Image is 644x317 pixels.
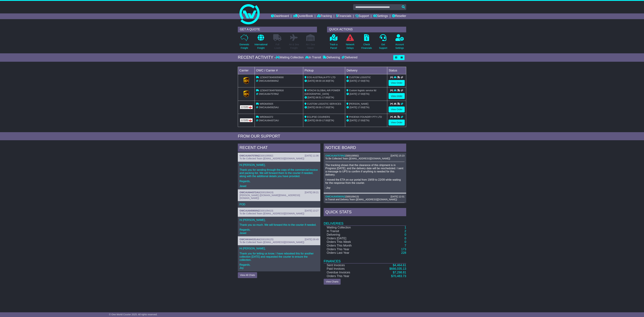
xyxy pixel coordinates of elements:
div: [DATE] 12:01 [391,195,405,198]
a: 173 [401,248,406,251]
span: [DATE] [308,80,315,82]
div: Waiting Collection [276,56,304,59]
td: Paid Invoices [324,267,372,271]
p: -Joy [325,186,405,189]
td: In Transit [324,229,372,233]
span: 1Z30A5730493059000 [260,76,284,79]
a: Track aParcel [330,34,338,52]
a: $666,035.13 [389,267,406,270]
a: NetworkDelays [346,34,355,52]
span: WRD645925 [260,102,273,105]
span: 09:00 [316,106,321,109]
div: Delivered [341,56,357,59]
p: The tracking shows that the clearance of this shipment is in Progress [DATE], and the delivery da... [325,164,405,176]
a: OWCAU644372AU [239,191,260,194]
a: View Order [389,80,405,86]
span: [DATE] [350,119,357,122]
div: (ETA) [346,106,386,109]
a: Quote/Book [293,13,313,19]
a: View Charts [324,279,341,285]
p: Air / Sea Depot [306,43,315,50]
div: Quick Stats [324,208,406,217]
div: - (ETA) [305,106,344,109]
div: - (ETA) [305,96,344,99]
a: 0 [405,240,406,244]
div: ( ) [325,195,405,198]
td: Overdue Invoices [324,271,372,274]
div: RECENT ACTIVITY - [238,55,276,60]
span: Custom logistic service ltd [349,89,376,92]
span: 1Z30A5730497600916 [260,89,284,92]
button: View All Chats [238,272,257,278]
a: Tracking [317,13,332,19]
img: GetCarrierServiceLogo [240,105,253,109]
span: S00109582 [346,154,358,157]
a: 0 [405,233,406,236]
div: ( ) [239,238,319,241]
img: GetCarrierServiceLogo [244,77,249,84]
div: In Transit [304,56,322,59]
div: Delivering [322,56,341,59]
span: CUSTOM LOGISTIC SERVICES [307,102,341,105]
p: Jewel [239,184,319,188]
p: Thank you so much. We will forward this to the courier if needed. [239,223,319,226]
td: Carrier [238,67,255,74]
span: 08:00 [316,80,321,82]
span: To Be Collected Team ([EMAIL_ADDRESS][DOMAIN_NAME]) [239,212,304,215]
span: To Be Collected Team ([EMAIL_ADDRESS][DOMAIN_NAME]) [239,241,304,244]
a: CheckFinancials [361,34,372,52]
p: Hi [PERSON_NAME], [239,163,319,167]
span: To Be Collected Team ([EMAIL_ADDRESS][DOMAIN_NAME]) [325,157,390,160]
div: [DATE] 09:21 [305,191,319,194]
span: 17:00 [322,106,328,109]
a: Support [355,13,369,19]
p: POD [239,203,319,206]
td: OWC / Carrier # [255,67,303,74]
p: Network Delays [346,43,354,50]
div: (ETA) [346,79,386,83]
a: OWCAU645900NZ [325,195,345,198]
a: View Order [389,93,405,99]
p: Regards, [239,180,319,183]
p: Regards, Joy [239,263,319,270]
a: $7,298.81 [393,271,406,274]
p: I moved the ETA on our portal from 19/09 to 22/09 while waiting for the response from the courier. [325,178,405,184]
td: Orders This Year [324,274,372,278]
a: $4,464.61 [393,263,406,267]
p: Check Financials [361,43,372,50]
p: Track a Parcel [330,43,337,50]
a: Settings [373,13,388,19]
a: InternationalFreight [254,34,267,52]
div: ( ) [239,209,319,212]
a: $70,483.73 [391,274,406,278]
td: Pickup [303,67,345,74]
p: Domestic Freight [239,43,249,50]
span: OWCAU645925AU [259,106,279,109]
span: 17:00 [322,119,328,122]
p: Regards, Jewel [239,228,319,234]
span: [DATE] [308,96,315,99]
span: PHOENIX FOUNDRY PTY LTD [349,116,382,118]
td: Orders Last Year [324,251,372,255]
div: RECENT CHAT [238,144,320,153]
span: [DATE] [308,119,315,122]
span: 666,035.13 [391,267,406,270]
div: ( ) [239,191,319,194]
a: GetSupport [379,34,387,52]
span: 17:00 [358,93,363,95]
span: 70,483.73 [393,274,406,278]
div: [DATE] 15:23 [391,154,405,157]
a: DomesticFreight [239,34,249,52]
span: [PERSON_NAME] [349,102,368,105]
div: - (ETA) [305,119,344,122]
span: S00108419 [261,191,273,194]
p: Hi [PERSON_NAME], [239,247,319,250]
span: 17:00 [358,119,363,122]
span: © One World Courier 2025. All rights reserved. [109,313,157,316]
td: Status [387,67,406,74]
div: [DATE] 09:49 [305,238,319,241]
a: View Order [389,107,405,112]
span: S00109582 [260,154,273,157]
span: OWCAU645900NZ [259,80,279,82]
div: GET A QUOTE [238,27,317,32]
